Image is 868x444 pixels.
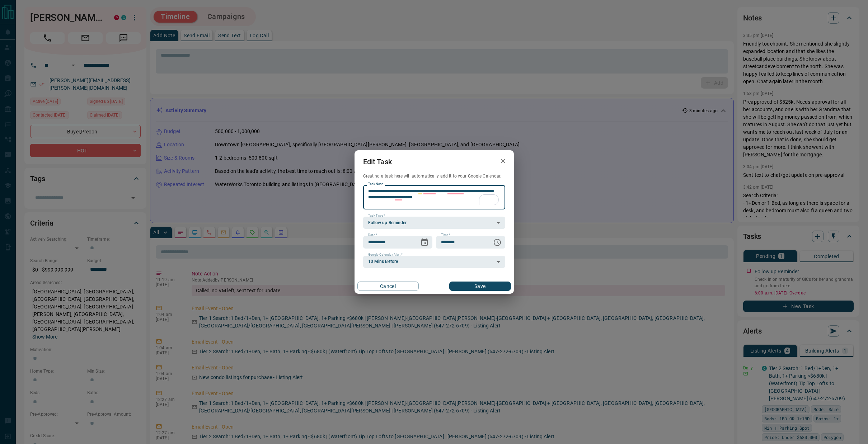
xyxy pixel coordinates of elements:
label: Task Note [368,182,383,186]
label: Date [368,233,377,237]
div: 10 Mins Before [363,256,505,268]
p: Creating a task here will automatically add it to your Google Calendar. [363,173,505,179]
button: Save [449,282,511,291]
button: Cancel [357,282,419,291]
div: Follow up Reminder [363,217,505,229]
h2: Edit Task [355,150,400,173]
label: Google Calendar Alert [368,252,403,257]
label: Time [441,233,450,237]
textarea: To enrich screen reader interactions, please activate Accessibility in Grammarly extension settings [368,188,500,207]
button: Choose time, selected time is 6:00 AM [490,235,505,250]
label: Task Type [368,213,385,218]
button: Choose date, selected date is Jul 24, 2025 [417,235,432,250]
